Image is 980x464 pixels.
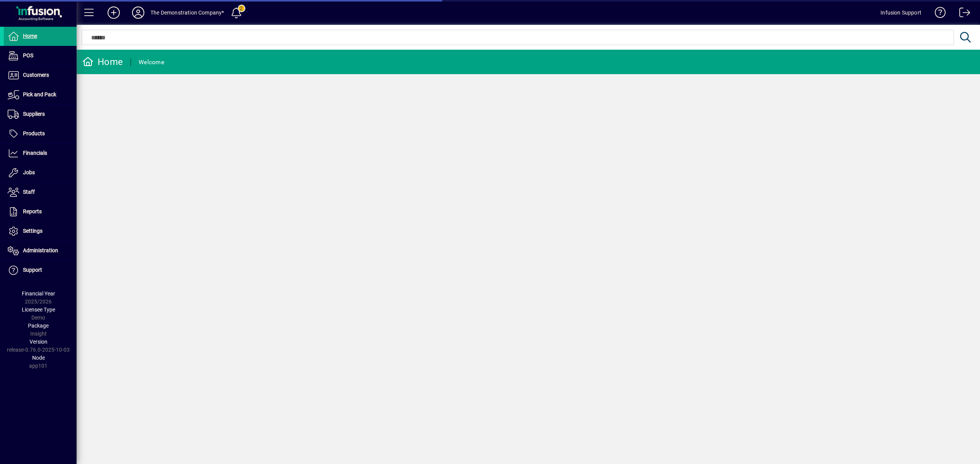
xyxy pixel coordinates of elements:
[29,339,47,345] span: Version
[4,144,77,163] a: Financials
[929,2,946,26] a: Knowledge Base
[139,56,164,68] div: Welcome
[23,208,42,214] span: Reports
[23,52,33,58] span: POS
[4,46,77,65] a: POS
[101,6,126,19] button: Add
[22,290,55,297] span: Financial Year
[23,111,45,117] span: Suppliers
[4,183,77,202] a: Staff
[4,124,77,143] a: Products
[23,228,42,234] span: Settings
[22,307,55,313] span: Licensee Type
[23,150,47,156] span: Financials
[28,323,49,329] span: Package
[4,241,77,260] a: Administration
[23,72,49,78] span: Customers
[4,85,77,104] a: Pick and Pack
[23,189,35,195] span: Staff
[4,163,77,182] a: Jobs
[4,202,77,221] a: Reports
[954,2,970,26] a: Logout
[23,267,42,273] span: Support
[23,169,35,175] span: Jobs
[23,33,37,39] span: Home
[126,6,150,19] button: Profile
[32,355,45,361] span: Node
[880,6,921,19] div: Infusion Support
[23,130,45,136] span: Products
[23,91,56,97] span: Pick and Pack
[150,6,224,19] div: The Demonstration Company*
[4,105,77,124] a: Suppliers
[82,56,123,68] div: Home
[4,261,77,280] a: Support
[4,222,77,241] a: Settings
[23,247,58,253] span: Administration
[4,66,77,85] a: Customers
